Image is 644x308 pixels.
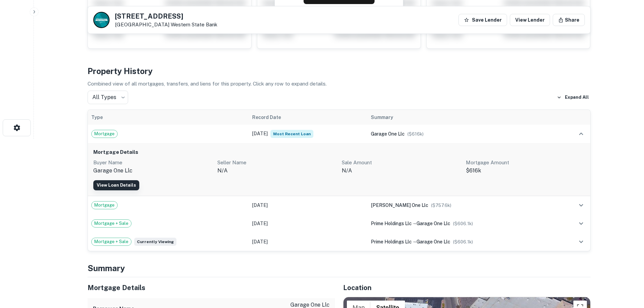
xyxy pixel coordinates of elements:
[575,128,587,140] button: expand row
[466,159,585,167] p: Mortgage Amount
[270,130,313,138] span: Most Recent Loan
[466,167,585,175] p: $616k
[371,221,412,226] span: prime holdings llc
[575,236,587,247] button: expand row
[367,110,558,125] th: Summary
[217,167,336,175] p: n/a
[553,14,585,26] button: Share
[92,202,117,209] span: Mortgage
[93,148,585,156] h6: Mortgage Details
[249,125,368,143] td: [DATE]
[92,131,117,137] span: Mortgage
[371,238,555,245] div: →
[555,92,591,102] button: Expand All
[342,167,461,175] p: N/A
[342,159,461,167] p: Sale Amount
[88,80,591,88] p: Combined view of all mortgages, transfers, and liens for this property. Click any row to expand d...
[115,13,217,20] h5: [STREET_ADDRESS]
[88,283,335,293] h5: Mortgage Details
[88,110,249,125] th: Type
[217,159,336,167] p: Seller Name
[88,91,128,104] div: All Types
[93,159,212,167] p: Buyer Name
[510,14,550,26] a: View Lender
[453,221,473,226] span: ($ 606.1k )
[249,233,368,251] td: [DATE]
[575,218,587,229] button: expand row
[453,239,473,244] span: ($ 606.1k )
[371,239,412,244] span: prime holdings llc
[371,203,428,208] span: [PERSON_NAME] one llc
[88,65,591,77] h4: Property History
[431,203,451,208] span: ($ 757.6k )
[92,220,131,227] span: Mortgage + Sale
[458,14,507,26] button: Save Lender
[249,196,368,214] td: [DATE]
[610,254,644,286] iframe: Chat Widget
[115,22,217,28] p: [GEOGRAPHIC_DATA]
[371,131,405,137] span: garage one llc
[93,180,139,190] a: View Loan Details
[371,220,555,227] div: →
[249,214,368,233] td: [DATE]
[575,199,587,211] button: expand row
[416,239,450,244] span: garage one llc
[249,110,368,125] th: Record Date
[134,238,176,246] span: Currently viewing
[171,22,217,27] a: Western State Bank
[343,283,591,293] h5: Location
[93,167,212,175] p: garage one llc
[88,262,591,274] h4: Summary
[416,221,450,226] span: garage one llc
[407,132,424,137] span: ($ 616k )
[92,238,131,245] span: Mortgage + Sale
